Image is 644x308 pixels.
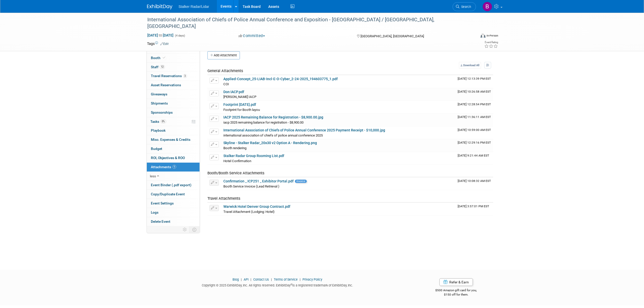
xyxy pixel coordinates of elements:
[151,83,181,87] span: Asset Reservations
[223,121,303,124] span: iacp 2025 remaining balance for registration - $8,900.00
[151,165,176,169] span: Attachments
[237,33,267,39] button: Committed
[207,69,243,73] span: General Attachments
[458,90,491,93] span: Upload Timestamp
[147,144,200,153] a: Budget
[480,33,486,38] img: Format-Inperson.png
[147,282,408,288] div: Copyright © 2025 ExhibitDay, Inc. All rights reserved. ExhibitDay is a registered trademark of Ex...
[458,154,489,157] span: Upload Timestamp
[178,5,209,9] span: Stalker Radar/Lidar
[223,102,256,107] a: Footprint [DATE].pdf
[458,77,491,80] span: Upload Timestamp
[456,101,493,113] td: Upload Timestamp
[151,219,170,224] span: Delete Event
[147,99,200,108] a: Shipments
[189,226,200,233] td: Toggle Event Tabs
[456,113,493,126] td: Upload Timestamp
[223,141,317,145] a: Skyline - Stalker Radar_20x30 v2 Option A - Rendering.png
[151,74,187,78] span: Travel Reservations
[147,199,200,208] a: Event Settings
[482,2,492,11] img: Brooke Journet
[147,4,172,9] img: ExhibitDay
[163,56,165,59] i: Booth reservation complete
[147,90,200,99] a: Giveaways
[232,278,239,281] a: Blog
[172,165,176,169] span: 9
[147,41,169,46] td: Tags
[295,180,307,183] span: Invoice
[456,203,493,215] td: Upload Timestamp
[453,2,476,11] a: Search
[223,82,229,86] span: COI
[223,204,290,209] a: Warwick Hotel Denver Group Contract.pdf
[223,146,246,150] span: Booth rendering
[439,278,473,286] a: Refer & Earn
[160,65,165,69] span: 12
[146,15,468,31] div: International Association of Chiefs of Police Annual Conference and Exposition - [GEOGRAPHIC_DATA...
[181,226,189,233] td: Personalize Event Tab Strip
[223,133,323,137] span: international association of chiefs of police annual conference 2025
[147,181,200,190] a: Event Binder (.pdf export)
[458,128,491,132] span: Upload Timestamp
[456,126,493,139] td: Upload Timestamp
[223,210,275,214] span: Travel Attachment (Lodging: Hotel)
[207,51,240,59] button: Add Attachment
[249,278,253,281] span: |
[147,172,200,181] a: less
[151,128,166,132] span: Playbook
[151,192,185,196] span: Copy/Duplicate Event
[298,278,302,281] span: |
[456,75,493,88] td: Upload Timestamp
[147,163,200,172] a: Attachments9
[223,95,256,99] span: [PERSON_NAME] IACP
[458,115,491,119] span: Upload Timestamp
[151,156,185,160] span: ROI, Objectives & ROO
[183,74,187,78] span: 3
[147,33,174,38] span: [DATE] [DATE]
[147,81,200,90] a: Asset Reservations
[484,41,498,44] div: Event Rating
[361,34,424,38] span: [GEOGRAPHIC_DATA], [GEOGRAPHIC_DATA]
[223,77,338,81] a: Applied-Concept_25-LIAB-Incl-E-O-Cyber_2-24-2025_194603775_1.pdf
[486,34,498,38] div: In-Person
[158,33,163,37] span: to
[274,278,298,281] a: Terms of Service
[459,62,481,69] a: Download All
[459,5,471,9] span: Search
[223,128,385,132] a: International Association of Chiefs of Police Annual Conference 2025 Payment Receipt - $10,000.jpg
[147,126,200,135] a: Playbook
[160,119,166,123] span: 0%
[151,92,167,96] span: Giveaways
[270,278,273,281] span: |
[207,171,264,175] span: Booth/Booth Service Attachments
[456,152,493,165] td: Upload Timestamp
[151,138,190,142] span: Misc. Expenses & Credits
[223,108,260,112] span: Footprint for Booth layou
[151,65,165,69] span: Staff
[240,278,243,281] span: |
[174,34,185,37] span: (4 days)
[151,110,173,114] span: Sponsorships
[151,101,168,105] span: Shipments
[147,217,200,226] a: Delete Event
[223,154,284,158] a: Stalker Radar Group Rooming List.pdf
[223,90,244,94] a: Don IACP.pdf
[147,72,200,80] a: Travel Reservations3
[207,196,240,201] span: Travel Attachments
[291,283,292,286] sup: ®
[151,147,162,151] span: Budget
[147,135,200,144] a: Misc. Expenses & Credits
[147,54,200,62] a: Booth
[150,174,156,178] span: less
[147,117,200,126] a: Tasks0%
[253,278,269,281] a: Contact Us
[415,293,497,297] div: $150 off for them.
[147,153,200,162] a: ROI, Objectives & ROO
[223,184,279,188] span: Booth Service Invoice (Lead Retrieval )
[151,183,191,187] span: Event Binder (.pdf export)
[456,139,493,152] td: Upload Timestamp
[458,102,491,106] span: Upload Timestamp
[458,204,489,208] span: Upload Timestamp
[456,177,493,190] td: Upload Timestamp
[147,190,200,199] a: Copy/Duplicate Event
